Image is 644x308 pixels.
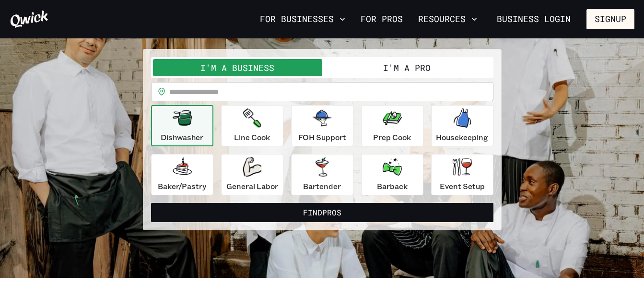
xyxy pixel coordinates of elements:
[436,131,488,143] p: Housekeeping
[431,154,493,195] button: Event Setup
[586,9,634,29] button: Signup
[377,180,408,192] p: Barback
[226,180,278,192] p: General Labor
[303,180,341,192] p: Bartender
[151,105,213,146] button: Dishwasher
[291,154,353,195] button: Bartender
[322,59,492,76] button: I'm a Pro
[256,11,349,27] button: For Businesses
[221,105,283,146] button: Line Cook
[221,154,283,195] button: General Labor
[153,59,322,76] button: I'm a Business
[161,131,203,143] p: Dishwasher
[158,180,206,192] p: Baker/Pastry
[143,20,502,39] h2: GET GREAT SERVICE, A LA CARTE.
[298,131,346,143] p: FOH Support
[291,105,353,146] button: FOH Support
[361,105,423,146] button: Prep Cook
[414,11,481,27] button: Resources
[357,11,407,27] a: For Pros
[440,180,485,192] p: Event Setup
[489,9,579,29] a: Business Login
[234,131,270,143] p: Line Cook
[151,154,213,195] button: Baker/Pastry
[431,105,493,146] button: Housekeeping
[361,154,423,195] button: Barback
[373,131,411,143] p: Prep Cook
[151,203,493,222] button: FindPros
